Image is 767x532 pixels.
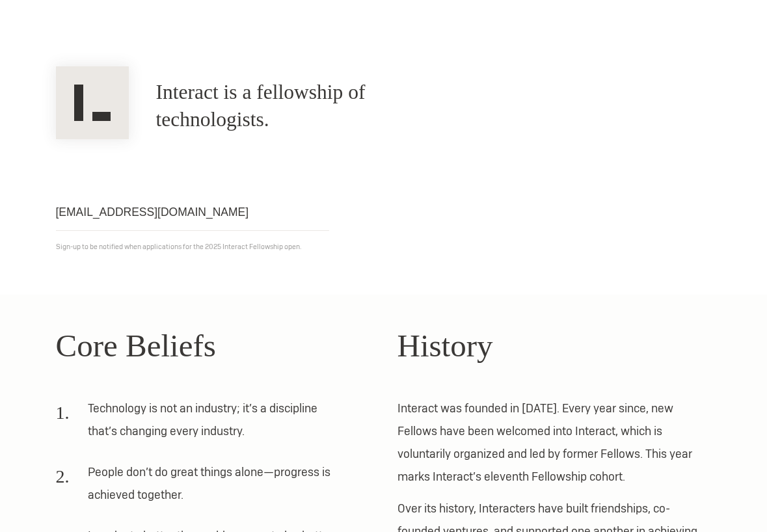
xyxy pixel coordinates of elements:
[56,66,129,139] img: Interact Logo
[397,397,712,488] p: Interact was founded in [DATE]. Every year since, new Fellows have been welcomed into Interact, w...
[56,460,343,515] li: People don’t do great things alone—progress is achieved together.
[56,397,343,451] li: Technology is not an industry; it’s a discipline that’s changing every industry.
[56,322,370,370] h2: Core Beliefs
[156,79,464,133] h1: Interact is a fellowship of technologists.
[56,194,329,231] input: Email address...
[56,240,712,254] p: Sign-up to be notified when applications for the 2025 Interact Fellowship open.
[397,322,712,370] h2: History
